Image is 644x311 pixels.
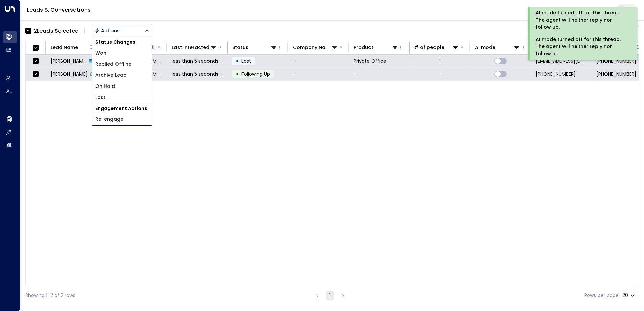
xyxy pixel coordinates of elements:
[354,43,398,51] div: Product
[313,291,347,300] nav: pagination navigation
[51,71,88,77] span: Tom Cole
[414,43,459,51] div: # of people
[536,9,628,31] div: AI mode turned off for this thread. The agent will neither reply nor follow up.
[51,43,95,51] div: Lead Name
[95,49,106,57] span: Won
[34,27,79,35] div: 2 Lead s Selected
[596,71,636,77] span: +447809728873
[354,43,373,51] div: Product
[241,58,251,64] span: Lost
[95,72,127,79] span: Archive Lead
[51,58,87,64] span: Tom Cole
[622,290,636,300] div: 20
[31,44,40,52] span: Toggle select all
[172,58,223,64] span: less than 5 seconds ago
[354,58,386,64] span: Private Office
[92,26,152,36] div: Button group with a nested menu
[414,43,444,51] div: # of people
[439,71,441,77] div: -
[584,292,620,299] label: Rows per page:
[439,58,441,64] div: 1
[92,26,152,36] button: Actions
[349,68,410,80] td: -
[95,116,123,123] span: Re-engage
[31,57,40,65] span: Toggle select row
[475,43,495,51] div: AI mode
[172,43,217,51] div: Last Interacted
[326,291,334,300] button: page 1
[232,43,248,51] div: Status
[172,71,223,77] span: less than 5 seconds ago
[293,43,331,51] div: Company Name
[51,43,78,51] div: Lead Name
[92,103,152,114] h1: Engagement Actions
[95,83,115,90] span: On Hold
[536,58,586,64] span: sales@newflex.com
[27,6,91,14] a: Leads & Conversations
[31,70,40,78] span: Toggle select row
[172,43,210,51] div: Last Interacted
[92,37,152,47] h1: Status Changes
[236,55,239,67] div: •
[241,71,270,77] span: Following Up
[232,43,277,51] div: Status
[25,292,75,299] div: Showing 1-2 of 2 rows
[95,94,105,101] span: Lost
[536,36,628,57] div: AI mode turned off for this thread. The agent will neither reply nor follow up.
[288,55,349,67] td: -
[293,43,338,51] div: Company Name
[95,61,131,68] span: Replied Offline
[95,28,120,34] div: Actions
[536,71,576,77] span: +447809728873
[288,68,349,80] td: -
[596,58,636,64] span: +447809728873
[236,68,239,80] div: •
[475,43,520,51] div: AI mode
